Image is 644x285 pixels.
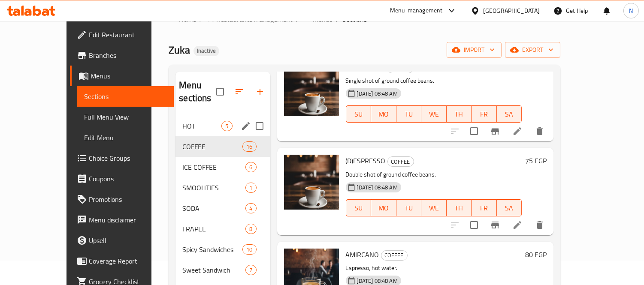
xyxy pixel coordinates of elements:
[89,30,167,40] span: Edit Restaurant
[175,136,270,157] div: COFFEE16
[346,105,371,123] button: SU
[525,61,547,73] h6: 70 EGP
[175,177,270,198] div: SMOOHTIES1
[182,265,245,275] span: Sweet Sandwich
[245,162,256,172] div: items
[182,244,242,255] span: Spicy Sandwiches
[505,42,560,58] button: export
[70,168,174,189] a: Coupons
[346,199,371,216] button: SU
[483,6,540,15] div: [GEOGRAPHIC_DATA]
[475,202,493,214] span: FR
[350,108,368,120] span: SU
[296,14,299,24] li: /
[89,174,167,184] span: Coupons
[400,202,418,214] span: TU
[169,14,560,25] nav: breadcrumb
[400,108,418,120] span: TU
[77,127,174,148] a: Edit Menu
[475,108,493,120] span: FR
[242,244,256,255] div: items
[242,141,256,152] div: items
[346,154,386,167] span: (D)ESPRESSO
[243,246,256,254] span: 10
[525,155,547,167] h6: 75 EGP
[485,121,505,141] button: Branch-specific-item
[512,220,523,230] a: Edit menu item
[472,105,497,123] button: FR
[390,6,443,16] div: Menu-management
[84,91,167,102] span: Sections
[243,143,256,151] span: 16
[200,14,203,24] li: /
[447,105,472,123] button: TH
[472,199,497,216] button: FR
[346,169,522,180] p: Double shot of ground coffee beans.
[182,121,221,131] span: HOT
[175,260,270,280] div: Sweet Sandwich7
[70,148,174,168] a: Choice Groups
[500,108,519,120] span: SA
[182,162,245,172] div: ICE COFFEE
[182,141,242,152] span: COFFEE
[70,66,174,86] a: Menus
[497,105,522,123] button: SA
[381,250,408,261] div: COFFEE
[77,107,174,127] a: Full Menu View
[447,42,502,58] button: import
[246,163,256,171] span: 6
[396,105,422,123] button: TU
[497,199,522,216] button: SA
[70,210,174,230] a: Menu disclaimer
[529,121,550,141] button: delete
[222,122,232,130] span: 5
[425,108,443,120] span: WE
[450,108,469,120] span: TH
[342,14,367,24] span: Sections
[313,14,333,24] span: Menus
[485,215,505,235] button: Branch-specific-item
[245,183,256,193] div: items
[387,156,414,167] div: COFFEE
[421,105,447,123] button: WE
[89,153,167,163] span: Choice Groups
[284,61,339,116] img: (S)ESPRESSO
[381,250,407,260] span: COFFEE
[396,199,422,216] button: TU
[89,235,167,246] span: Upsell
[194,46,219,56] div: Inactive
[512,45,553,55] span: export
[179,79,216,105] h2: Menu sections
[447,199,472,216] button: TH
[221,121,232,131] div: items
[336,14,339,24] li: /
[175,116,270,136] div: HOT5edit
[89,194,167,204] span: Promotions
[246,184,256,192] span: 1
[77,86,174,107] a: Sections
[371,199,396,216] button: MO
[246,266,256,274] span: 7
[182,203,245,213] span: SODA
[206,14,293,25] a: Restaurants management
[302,14,333,25] a: Menus
[346,248,379,261] span: AMIRCANO
[245,203,256,213] div: items
[425,202,443,214] span: WE
[211,83,229,101] span: Select all sections
[84,112,167,122] span: Full Menu View
[89,50,167,60] span: Branches
[70,251,174,271] a: Coverage Report
[346,263,522,273] p: Espresso, hot water.
[175,239,270,260] div: Spicy Sandwiches10
[239,120,252,132] button: edit
[246,225,256,233] span: 8
[229,81,250,102] span: Sort sections
[346,75,522,86] p: Single shot of ground coffee beans.
[465,216,483,234] span: Select to update
[450,202,469,214] span: TH
[245,265,256,275] div: items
